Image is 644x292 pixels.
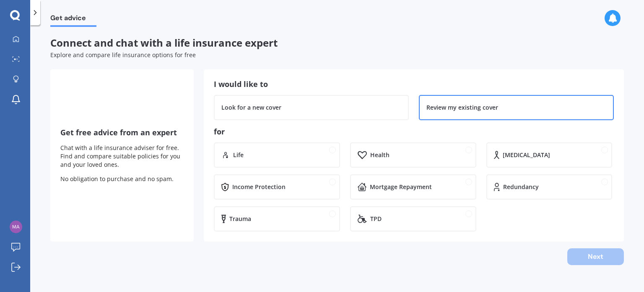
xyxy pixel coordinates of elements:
div: Look for a new cover [221,103,281,112]
div: Redundancy [503,183,539,191]
img: TPD [358,215,367,223]
img: Life [221,151,230,159]
div: Review my existing cover [426,103,498,112]
h3: Get free advice from an expert [60,128,184,137]
div: TPD [370,215,382,223]
h3: I would like to [214,79,614,89]
span: Explore and compare life insurance options for free [50,51,196,59]
img: Redundancy [494,183,500,191]
div: [MEDICAL_DATA] [503,151,550,159]
div: Mortgage Repayment [370,183,432,191]
img: 8821ac7f2cb68d506f612bf400a9fec4 [10,221,22,233]
h3: for [214,127,614,137]
img: Health [358,151,367,159]
div: Life [233,151,244,159]
span: Connect and chat with a life insurance expert [50,36,278,50]
p: No obligation to purchase and no spam. [60,175,184,183]
div: Income Protection [232,183,286,191]
div: Health [370,151,390,159]
img: Trauma [221,215,226,223]
p: Chat with a life insurance adviser for free. Find and compare suitable policies for you and your ... [60,144,184,169]
div: Trauma [229,215,251,223]
img: Income Protection [221,183,229,191]
img: Cancer [494,151,499,159]
span: Get advice [50,14,96,25]
img: Mortgage Repayment [358,183,367,191]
